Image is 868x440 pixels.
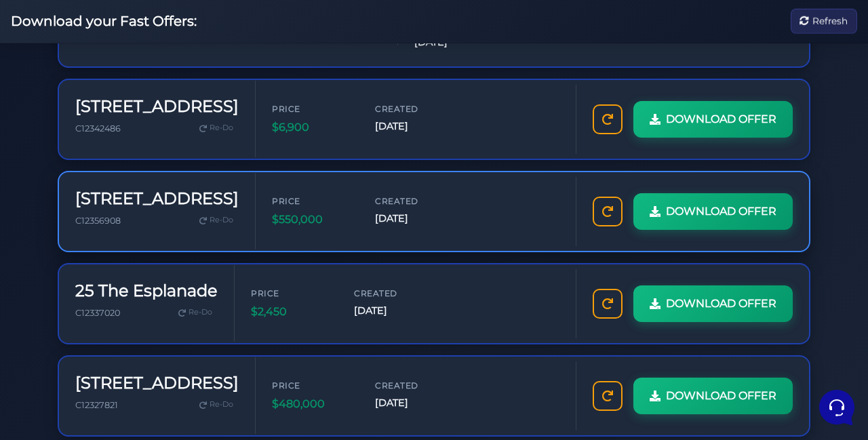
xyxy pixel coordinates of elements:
a: DOWNLOAD OFFER [633,285,793,322]
h3: 25 The Esplanade [75,281,218,301]
a: DOWNLOAD OFFER [633,193,793,230]
img: dark [22,104,39,121]
p: 1mo ago [218,98,250,110]
a: Re-Do [194,396,239,414]
span: Price [251,287,332,300]
h3: [STREET_ADDRESS] [75,374,239,393]
button: Start a Conversation [22,191,250,218]
span: [DATE] [375,119,456,134]
span: C12342486 [75,123,121,134]
span: Price [272,379,353,392]
span: Created [375,379,456,392]
span: DOWNLOAD OFFER [666,111,776,128]
span: C12327821 [75,400,118,410]
span: Created [354,287,435,300]
p: Messages [117,334,155,346]
span: [DATE] [354,303,435,319]
span: Price [272,195,353,207]
p: Hey, everything is back up and running! Sorry for the inconvenience. [57,166,208,180]
p: Help [210,334,228,346]
span: $6,900 [272,119,353,136]
img: dark [32,104,48,121]
button: Messages [94,315,178,346]
span: $480,000 [272,395,353,413]
h2: Hello [PERSON_NAME] 👋 [11,11,228,54]
a: Re-Do [173,304,218,321]
a: Fast OffersYou:Hi fastoffers, [PERSON_NAME] has release a new reco guide. Just wondering will it ... [16,92,255,133]
span: Created [375,195,456,207]
a: DOWNLOAD OFFER [633,378,793,414]
a: DOWNLOAD OFFER [633,101,793,138]
span: Re-Do [210,399,233,411]
img: dark [22,151,49,178]
h3: [STREET_ADDRESS] [75,189,239,209]
button: Home [11,315,94,346]
a: Re-Do [194,212,239,229]
iframe: Customerly Messenger Launcher [816,387,857,428]
span: [DATE] [375,211,456,226]
p: Home [41,334,64,346]
span: Fast Offers Support [57,150,208,163]
span: Re-Do [210,214,233,226]
span: Refresh [812,14,848,29]
span: Start a Conversation [98,199,190,209]
a: Re-Do [194,119,239,137]
button: Refresh [791,9,857,34]
span: $2,450 [251,303,332,321]
span: Created [375,102,456,115]
span: C12356908 [75,216,121,226]
span: $550,000 [272,211,353,228]
a: Fast Offers SupportHey, everything is back up and running! Sorry for the inconvenience.8mo ago [16,144,255,185]
h3: [STREET_ADDRESS] [75,97,239,117]
span: Your Conversations [22,76,110,87]
a: Open Help Center [169,245,250,256]
span: DOWNLOAD OFFER [666,203,776,220]
h2: Download your Fast Offers: [11,14,197,30]
p: You: Hi fastoffers, [PERSON_NAME] has release a new reco guide. Just wondering will it be impleme... [57,114,210,127]
span: DOWNLOAD OFFER [666,295,776,313]
span: Fast Offers [57,98,210,111]
span: C12337020 [75,308,120,318]
span: DOWNLOAD OFFER [666,387,776,405]
span: [DATE] [375,395,456,411]
a: See all [219,76,250,87]
p: 8mo ago [216,150,250,162]
span: Price [272,102,353,115]
span: Re-Do [189,306,212,319]
input: Search for an Article... [31,274,222,287]
button: Help [177,315,260,346]
span: Re-Do [210,122,233,134]
span: Find an Answer [22,245,92,256]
